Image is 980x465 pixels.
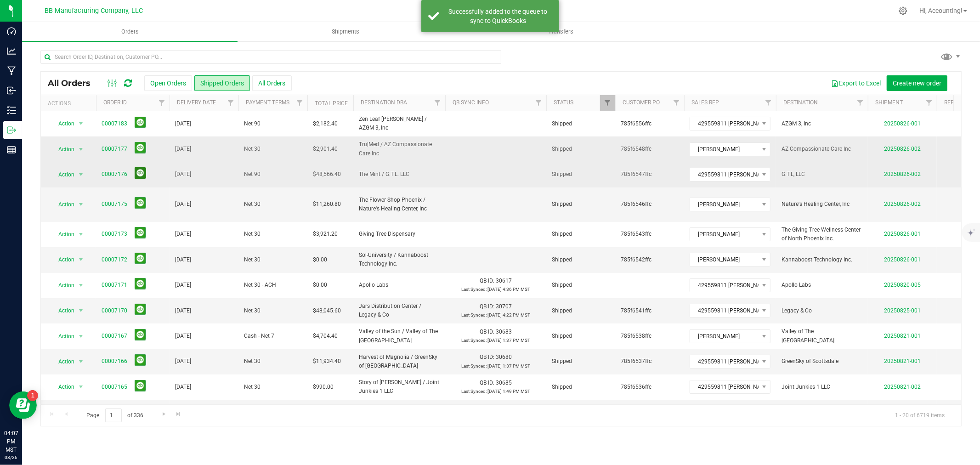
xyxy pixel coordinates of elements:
a: Filter [430,95,445,111]
a: Ref Field 2 [944,99,974,106]
span: 785f6537ffc [621,357,679,366]
span: select [75,380,87,393]
span: The Flower Shop Phoenix / Nature's Healing Center, Inc [359,196,440,213]
inline-svg: Inbound [7,86,16,95]
span: 785f6536ffc [621,383,679,391]
span: select [75,279,87,292]
span: Create new order [893,79,941,87]
button: Create new order [887,75,947,91]
a: 20250826-001 [884,231,921,237]
a: 20250821-001 [884,333,921,339]
span: Shipped [552,145,610,153]
a: Customer PO [623,99,660,106]
a: Transfers [453,22,668,41]
a: 00007177 [102,145,127,153]
span: 30680 [496,354,512,360]
span: select [75,168,87,181]
span: $0.00 [313,281,327,289]
span: Shipments [319,28,372,36]
span: 785f6546ffc [621,200,679,209]
a: Go to the last page [172,408,185,421]
span: Jars Distribution Center / Legacy & Co [359,302,440,319]
span: $11,260.80 [313,200,341,209]
a: 20250826-001 [884,256,921,263]
a: 20250826-002 [884,146,921,152]
span: select [75,330,87,343]
span: Net 30 - ACH [244,281,302,289]
span: [DATE] [175,119,191,128]
span: $3,921.20 [313,230,338,238]
a: 20250821-002 [884,384,921,390]
iframe: Resource center unread badge [27,390,38,401]
span: select [75,355,87,368]
inline-svg: Dashboard [7,27,16,36]
span: The Giving Tree Wellness Center of North Phoenix Inc. [782,226,862,243]
span: $11,934.40 [313,357,341,366]
span: [DATE] [175,306,191,315]
a: Destination DBA [361,99,407,106]
span: [PERSON_NAME] [690,198,759,211]
span: Action [50,355,75,368]
a: Sales Rep [691,99,719,106]
a: Filter [154,95,170,111]
iframe: Resource center [9,391,37,419]
span: Action [50,380,75,393]
input: 1 [105,408,122,423]
span: Action [50,117,75,130]
a: 00007175 [102,200,127,209]
span: Net 30 [244,357,302,366]
a: Status [554,99,573,106]
a: Orders [22,22,238,41]
span: [DATE] [175,332,191,340]
a: Filter [922,95,937,111]
span: Giving Tree Dispensary [359,230,440,238]
span: Last Synced: [461,389,487,394]
a: 00007170 [102,306,127,315]
span: Page of 336 [79,408,151,423]
span: Shipped [552,306,610,315]
span: Joint Junkies 1 LLC [782,383,862,391]
inline-svg: Outbound [7,125,16,135]
a: 20250825-001 [884,307,921,314]
span: $48,045.60 [313,306,341,315]
span: Shipped [552,119,610,128]
span: Last Synced: [461,287,487,292]
span: [DATE] [175,281,191,289]
span: 429559811 [PERSON_NAME] [690,279,759,292]
span: Harvest of Magnolia / GreenSky of [GEOGRAPHIC_DATA] [359,353,440,370]
span: QB ID: [480,303,494,310]
span: [PERSON_NAME] [690,253,759,266]
span: $48,566.40 [313,170,341,179]
span: [DATE] [175,200,191,209]
span: Net 30 [244,255,302,264]
span: select [75,198,87,211]
a: Filter [600,95,615,111]
span: Legacy & Co [782,306,862,315]
span: [DATE] 4:22 PM MST [487,312,530,318]
span: [DATE] 4:36 PM MST [487,287,530,292]
span: [PERSON_NAME] [690,143,759,156]
a: 20250821-001 [884,358,921,364]
span: 1 - 20 of 6719 items [888,408,952,422]
span: [PERSON_NAME] [690,228,759,241]
div: Actions [48,100,92,107]
span: Net 30 [244,145,302,153]
span: Net 30 [244,230,302,238]
a: Destination [783,99,818,106]
span: Transfers [536,28,586,36]
span: Kannaboost Technology Inc. [782,255,862,264]
span: select [75,304,87,317]
span: [DATE] [175,145,191,153]
span: Nature's Healing Center, Inc [782,200,862,209]
a: Shipment [875,99,903,106]
a: Filter [531,95,546,111]
a: Filter [223,95,238,111]
span: [PERSON_NAME] [690,330,759,343]
a: 00007167 [102,332,127,340]
button: Shipped Orders [194,75,250,91]
span: select [75,117,87,130]
button: Open Orders [144,75,192,91]
span: Hi, Accounting! [919,7,963,14]
span: Action [50,168,75,181]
